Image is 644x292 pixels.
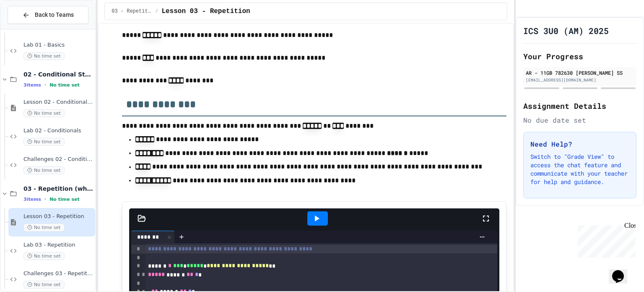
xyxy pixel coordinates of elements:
span: Lesson 03 - Repetition [161,6,250,16]
span: 3 items [23,197,41,202]
span: Lab 01 - Basics [23,42,93,49]
iframe: chat widget [574,222,636,258]
span: No time set [23,166,65,174]
span: No time set [23,224,65,231]
span: No time set [49,197,80,202]
span: No time set [23,109,65,117]
span: Lesson 02 - Conditional Statements (if) [23,99,93,106]
iframe: chat widget [609,258,636,284]
p: Switch to "Grade View" to access the chat feature and communicate with your teacher for help and ... [530,153,629,186]
h3: Need Help? [530,139,629,149]
span: 03 - Repetition (while and for) [112,8,152,15]
div: Chat with us now!Close [3,3,58,53]
span: Lab 02 - Conditionals [23,127,93,134]
span: Lab 03 - Repetition [23,242,93,249]
span: • [44,82,46,88]
span: 03 - Repetition (while and for) [23,185,93,192]
span: No time set [23,138,65,146]
span: / [155,8,158,15]
div: [EMAIL_ADDRESS][DOMAIN_NAME] [526,77,634,83]
span: No time set [23,52,65,60]
div: AR - 11GB 782630 [PERSON_NAME] SS [526,69,634,76]
span: No time set [49,82,80,88]
span: Lesson 03 - Repetition [23,213,93,220]
span: Challenges 02 - Conditionals [23,156,93,163]
span: 3 items [23,82,41,88]
span: 02 - Conditional Statements (if) [23,71,93,78]
button: Back to Teams [8,6,88,24]
span: Challenges 03 - Repetition [23,270,93,277]
span: • [44,196,46,203]
h2: Your Progress [523,50,636,62]
div: No due date set [523,115,636,125]
span: No time set [23,252,65,260]
h1: ICS 3U0 (AM) 2025 [523,25,609,37]
span: No time set [23,281,65,289]
span: Back to Teams [35,11,74,19]
h2: Assignment Details [523,100,636,112]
